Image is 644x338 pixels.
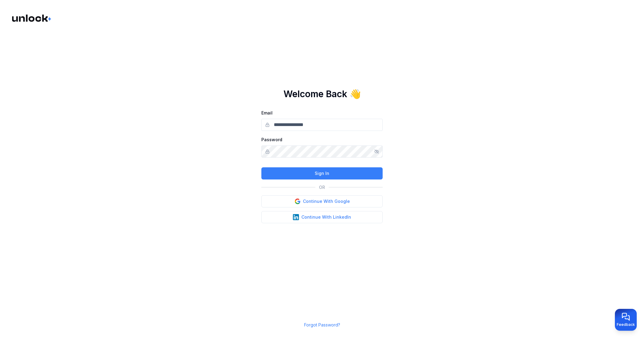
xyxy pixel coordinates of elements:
[319,184,325,190] p: OR
[615,309,637,331] button: Provide feedback
[617,322,635,327] span: Feedback
[283,88,361,99] h1: Welcome Back 👋
[261,195,383,207] button: Continue With Google
[261,110,273,115] label: Email
[374,149,379,154] button: Show/hide password
[304,322,340,327] a: Forgot Password?
[261,137,282,142] label: Password
[261,211,383,223] button: Continue With LinkedIn
[261,167,383,179] button: Sign In
[12,15,52,22] img: Logo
